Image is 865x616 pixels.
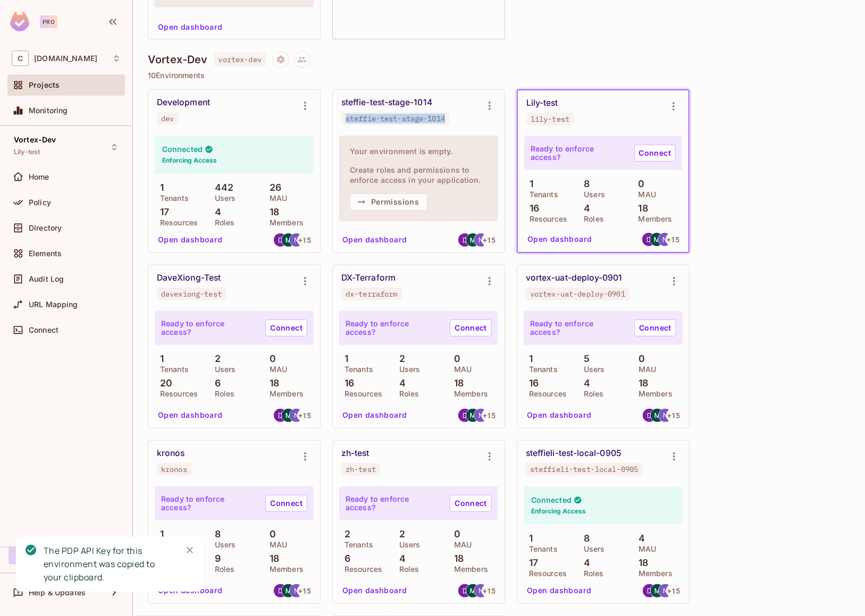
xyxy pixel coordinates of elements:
[531,507,586,516] h6: Enforcing Access
[346,465,376,474] div: zh-test
[458,409,472,422] img: hxiong@consoleconnect.com
[12,50,29,66] span: C
[161,290,222,298] div: davexiong-test
[209,390,235,398] p: Roles
[264,529,276,539] p: 0
[524,203,539,214] p: 16
[155,218,198,227] p: Resources
[394,553,406,564] p: 4
[474,233,488,247] img: nrao@consoleconnect.com
[282,233,295,247] img: mychen@consoleconnect.com
[264,378,279,389] p: 18
[339,378,354,389] p: 16
[474,409,488,422] img: nrao@consoleconnect.com
[339,390,382,398] p: Resources
[530,465,638,474] div: steffieli-test-local-0905
[295,271,316,292] button: Environment settings
[578,569,604,578] p: Roles
[449,541,472,549] p: MAU
[264,182,281,193] p: 26
[524,569,567,578] p: Resources
[667,587,680,595] span: + 15
[651,584,664,597] img: mychen@consoleconnect.com
[40,15,57,28] div: Pro
[274,233,287,247] img: hxiong@consoleconnect.com
[633,558,648,568] p: 18
[155,365,189,374] p: Tenants
[339,565,382,573] p: Resources
[155,353,164,364] p: 1
[350,146,488,156] h4: Your environment is empty.
[633,353,645,364] p: 0
[161,319,257,336] p: Ready to enforce access?
[531,115,569,123] div: lily-test
[578,353,590,364] p: 5
[339,529,350,539] p: 2
[264,565,304,573] p: Members
[29,198,51,207] span: Policy
[651,409,664,422] img: mychen@consoleconnect.com
[161,495,257,512] p: Ready to enforce access?
[264,553,279,564] p: 18
[209,553,221,564] p: 9
[155,182,164,193] p: 1
[272,56,289,66] span: Project settings
[523,231,597,248] button: Open dashboard
[154,407,227,424] button: Open dashboard
[339,553,350,564] p: 6
[667,236,679,243] span: + 15
[449,378,464,389] p: 18
[466,584,480,597] img: mychen@consoleconnect.com
[526,98,558,108] div: Lily-test
[10,12,29,31] img: SReyMgAAAABJRU5ErkJggg==
[34,54,97,63] span: Workspace: consoleconnect.com
[643,409,656,422] img: hxiong@consoleconnect.com
[148,71,850,80] p: 10 Environments
[634,145,676,162] a: Connect
[450,319,492,336] a: Connect
[209,218,235,227] p: Roles
[524,378,539,389] p: 16
[394,353,405,364] p: 2
[29,326,58,334] span: Connect
[526,273,623,283] div: vortex-uat-deploy-0901
[338,583,411,600] button: Open dashboard
[394,390,419,398] p: Roles
[209,529,221,539] p: 8
[523,407,596,424] button: Open dashboard
[578,365,605,374] p: Users
[155,194,189,202] p: Tenants
[524,558,538,568] p: 17
[578,390,604,398] p: Roles
[274,409,287,422] img: hxiong@consoleconnect.com
[523,583,596,600] button: Open dashboard
[664,271,685,292] button: Environment settings
[578,545,605,553] p: Users
[479,95,500,116] button: Environment settings
[643,584,656,597] img: hxiong@consoleconnect.com
[182,542,198,558] button: Close
[154,19,227,36] button: Open dashboard
[650,233,664,246] img: mychen@consoleconnect.com
[155,390,198,398] p: Resources
[148,53,208,66] h4: Vortex-Dev
[157,448,184,459] div: kronos
[531,495,572,505] h4: Connected
[298,412,311,419] span: + 15
[659,584,672,597] img: nrao@consoleconnect.com
[264,218,304,227] p: Members
[295,446,316,467] button: Environment settings
[578,378,590,389] p: 4
[265,495,307,512] a: Connect
[466,409,480,422] img: mychen@consoleconnect.com
[162,144,203,154] h4: Connected
[14,136,56,144] span: Vortex-Dev
[449,553,464,564] p: 18
[634,319,676,336] a: Connect
[530,290,625,298] div: vortex-uat-deploy-0901
[338,232,411,249] button: Open dashboard
[659,409,672,422] img: nrao@consoleconnect.com
[162,156,217,165] h6: Enforcing Access
[264,353,276,364] p: 0
[341,448,369,459] div: zh-test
